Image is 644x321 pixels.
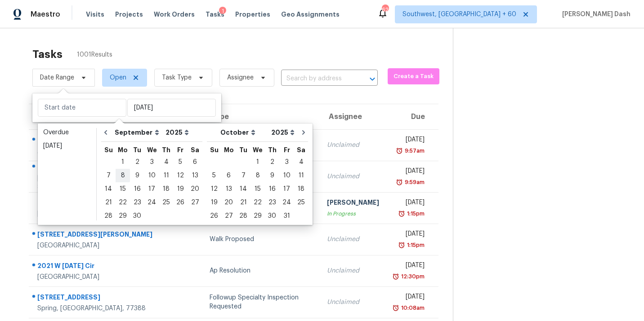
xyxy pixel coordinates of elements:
[188,182,202,196] div: Sat Sep 20 2025
[221,196,236,209] div: 20
[116,209,130,223] div: Mon Sep 29 2025
[144,196,159,209] div: 24
[269,126,297,139] select: Year
[297,123,310,141] button: Go to next month
[210,293,313,311] div: Followup Specialty Inspection Requested
[118,147,128,153] abbr: Monday
[133,147,141,153] abbr: Tuesday
[101,209,116,223] div: Sun Sep 28 2025
[207,169,221,182] div: 5
[236,182,250,196] div: Tue Oct 14 2025
[86,10,104,19] span: Visits
[402,10,516,19] span: Southwest, [GEOGRAPHIC_DATA] + 60
[279,210,294,222] div: 31
[130,156,144,168] div: 2
[279,156,294,168] div: 3
[236,169,250,182] div: Tue Oct 07 2025
[159,183,173,195] div: 18
[101,169,116,182] div: 7
[177,147,183,153] abbr: Friday
[327,298,379,307] div: Unclaimed
[188,196,202,209] div: Sat Sep 27 2025
[163,126,191,139] select: Year
[219,7,226,16] div: 1
[396,178,403,187] img: Overdue Alarm Icon
[173,155,188,169] div: Fri Sep 05 2025
[236,196,250,209] div: 21
[297,147,305,153] abbr: Saturday
[101,210,116,222] div: 28
[284,147,290,153] abbr: Friday
[40,126,94,223] ul: Date picker shortcuts
[37,136,170,147] div: [STREET_ADDRESS]
[265,196,279,209] div: 23
[236,169,250,182] div: 7
[188,169,202,182] div: Sat Sep 13 2025
[37,198,170,209] div: [STREET_ADDRESS][PERSON_NAME]
[202,104,320,129] th: Type
[294,155,308,169] div: Sat Oct 04 2025
[144,182,159,196] div: Wed Sep 17 2025
[159,169,173,182] div: 11
[250,169,265,182] div: Wed Oct 08 2025
[394,229,425,241] div: [DATE]
[265,155,279,169] div: Thu Oct 02 2025
[144,169,159,182] div: 10
[173,169,188,182] div: 12
[188,169,202,182] div: 13
[281,10,340,19] span: Geo Assignments
[221,183,236,195] div: 13
[207,169,221,182] div: Sun Oct 05 2025
[236,210,250,222] div: 28
[265,209,279,223] div: Thu Oct 30 2025
[327,172,379,181] div: Unclaimed
[207,196,221,209] div: Sun Oct 19 2025
[207,183,221,195] div: 12
[147,147,157,153] abbr: Wednesday
[188,196,202,209] div: 27
[403,146,425,155] div: 9:57am
[279,155,294,169] div: Fri Oct 03 2025
[112,126,163,139] select: Month
[236,196,250,209] div: Tue Oct 21 2025
[224,147,234,153] abbr: Monday
[327,141,379,150] div: Unclaimed
[221,182,236,196] div: Mon Oct 13 2025
[116,182,130,196] div: Mon Sep 15 2025
[366,73,379,85] button: Open
[394,198,425,209] div: [DATE]
[130,209,144,223] div: Tue Sep 30 2025
[207,209,221,223] div: Sun Oct 26 2025
[37,147,170,156] div: Anthem, [GEOGRAPHIC_DATA], 85086
[173,156,188,168] div: 5
[77,50,112,59] span: 1001 Results
[398,209,405,218] img: Overdue Alarm Icon
[294,183,308,195] div: 18
[250,156,265,168] div: 1
[173,196,188,209] div: Fri Sep 26 2025
[101,196,116,209] div: 21
[37,293,170,304] div: [STREET_ADDRESS]
[279,182,294,196] div: Fri Oct 17 2025
[31,10,60,19] span: Maestro
[159,196,173,209] div: 25
[279,169,294,182] div: Fri Oct 10 2025
[115,10,143,19] span: Projects
[294,169,308,182] div: 11
[37,209,170,218] div: [GEOGRAPHIC_DATA]
[279,196,294,209] div: Fri Oct 24 2025
[559,10,631,19] span: [PERSON_NAME] Dash
[250,196,265,209] div: 22
[221,210,236,222] div: 27
[37,273,170,281] div: [GEOGRAPHIC_DATA]
[210,147,219,153] abbr: Sunday
[37,304,170,313] div: Spring, [GEOGRAPHIC_DATA], 77388
[104,147,113,153] abbr: Sunday
[188,183,202,195] div: 20
[162,147,170,153] abbr: Thursday
[235,10,270,19] span: Properties
[116,196,130,209] div: Mon Sep 22 2025
[392,272,399,281] img: Overdue Alarm Icon
[221,209,236,223] div: Mon Oct 27 2025
[101,169,116,182] div: Sun Sep 07 2025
